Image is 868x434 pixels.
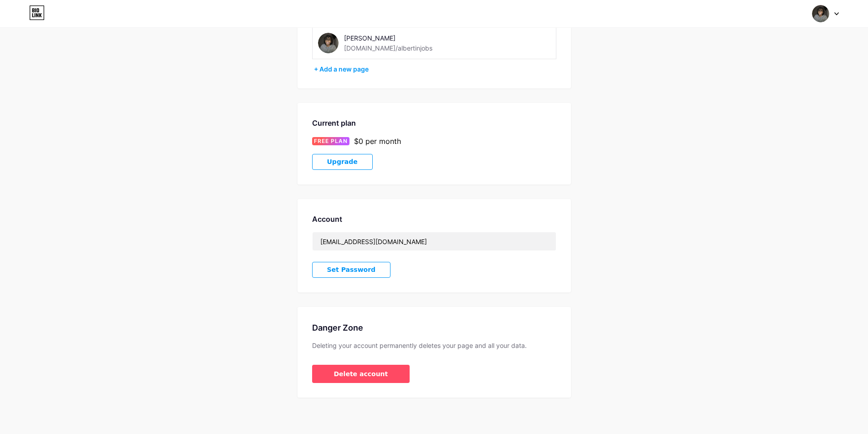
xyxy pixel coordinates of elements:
span: Delete account [334,369,388,379]
div: + Add a new page [314,65,556,74]
div: Account [312,214,556,225]
div: Danger Zone [312,322,556,334]
img: albertinjobs [318,33,339,53]
button: Set Password [312,262,391,278]
span: FREE PLAN [314,137,348,145]
div: $0 per month [354,136,401,147]
div: [PERSON_NAME] [344,33,473,43]
div: Deleting your account permanently deletes your page and all your data. [312,341,556,350]
button: Delete account [312,365,410,383]
input: Email [313,232,556,250]
div: [DOMAIN_NAME]/albertinjobs [344,43,432,53]
button: Upgrade [312,154,373,170]
span: Upgrade [327,158,358,166]
div: Current plan [312,117,556,128]
img: xer xer [812,5,829,22]
span: Set Password [327,266,376,274]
